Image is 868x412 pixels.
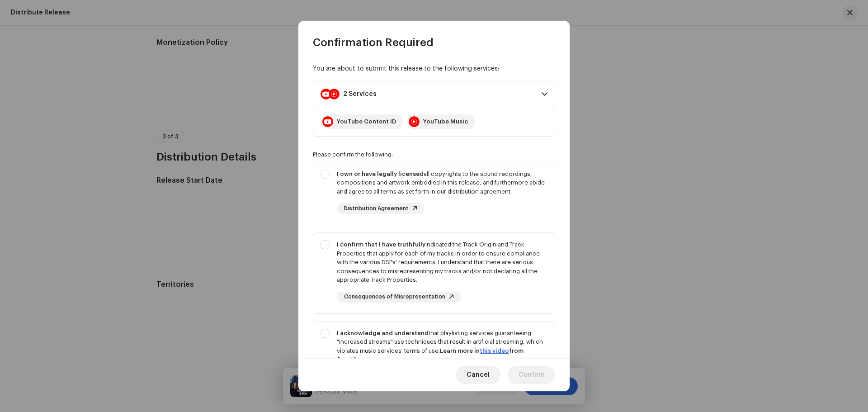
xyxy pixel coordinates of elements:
p-accordion-content: 2 Services [313,107,555,137]
a: this video [480,348,509,354]
span: Cancel [467,366,490,384]
p-togglebutton: I acknowledge and understandthat playlisting services guaranteeing "increased streams" use techni... [313,321,555,408]
div: all copyrights to the sound recordings, compositions and artwork embodied in this release, and fu... [337,170,547,196]
strong: I own or have legally licensed [337,171,424,177]
span: Consequences of Misrepresentation [344,294,445,300]
p-togglebutton: I own or have legally licensedall copyrights to the sound recordings, compositions and artwork em... [313,162,555,226]
div: that playlisting services guaranteeing "increased streams" use techniques that result in artifici... [337,329,547,364]
div: YouTube Music [423,118,468,125]
div: Please confirm the following: [313,151,555,158]
div: YouTube Content ID [337,118,396,125]
span: Confirmation Required [313,35,434,50]
div: You are about to submit this release to the following services: [313,64,555,74]
span: Distribution Agreement [344,206,409,212]
strong: I confirm that I have truthfully [337,242,425,247]
div: indicated the Track Origin and Track Properties that apply for each of my tracks in order to ensu... [337,240,547,284]
p-togglebutton: I confirm that I have truthfullyindicated the Track Origin and Track Properties that apply for ea... [313,232,555,314]
p-accordion-header: 2 Services [313,81,555,107]
div: 2 Services [343,90,377,98]
span: Confirm [519,366,544,384]
strong: I acknowledge and understand [337,330,429,336]
button: Cancel [456,366,500,384]
button: Confirm [508,366,555,384]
